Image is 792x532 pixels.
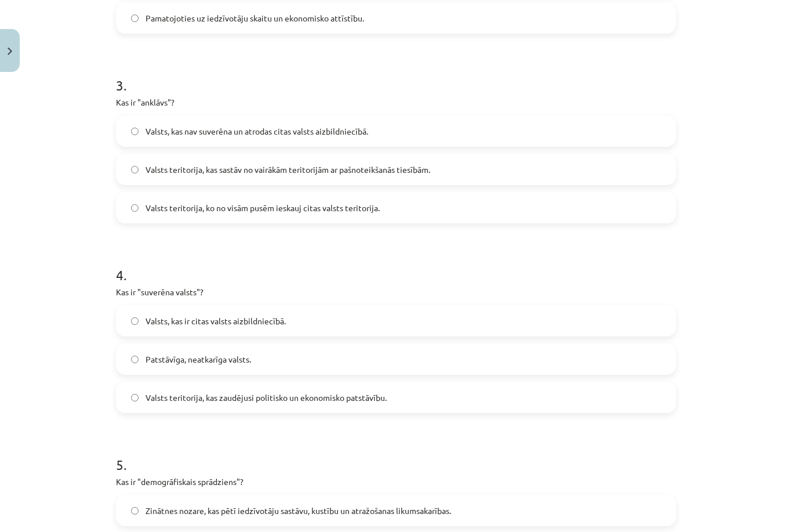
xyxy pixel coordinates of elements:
[116,96,676,108] p: Kas ir "anklāvs"?
[146,392,387,404] span: Valsts teritorija, kas zaudējusi politisko un ekonomisko patstāvību.
[131,166,139,173] input: Valsts teritorija, kas sastāv no vairākām teritorijām ar pašnoteikšanās tiesībām.
[146,353,251,365] span: Patstāvīga, neatkarīga valsts.
[131,317,139,325] input: Valsts, kas ir citas valsts aizbildniecībā.
[146,12,364,24] span: Pamatojoties uz iedzīvotāju skaitu un ekonomisko attīstību.
[131,394,139,401] input: Valsts teritorija, kas zaudējusi politisko un ekonomisko patstāvību.
[131,15,139,22] input: Pamatojoties uz iedzīvotāju skaitu un ekonomisko attīstību.
[146,164,430,176] span: Valsts teritorija, kas sastāv no vairākām teritorijām ar pašnoteikšanās tiesībām.
[146,505,451,517] span: Zinātnes nozare, kas pētī iedzīvotāju sastāvu, kustību un atražošanas likumsakarības.
[131,204,139,212] input: Valsts teritorija, ko no visām pusēm ieskauj citas valsts teritorija.
[146,315,286,327] span: Valsts, kas ir citas valsts aizbildniecībā.
[116,476,676,488] p: Kas ir "demogrāfiskais sprādziens"?
[116,247,676,283] h1: 4 .
[131,356,139,363] input: Patstāvīga, neatkarīga valsts.
[116,286,676,298] p: Kas ir "suverēna valsts"?
[131,128,139,135] input: Valsts, kas nav suverēna un atrodas citas valsts aizbildniecībā.
[146,125,368,137] span: Valsts, kas nav suverēna un atrodas citas valsts aizbildniecībā.
[131,507,139,515] input: Zinātnes nozare, kas pētī iedzīvotāju sastāvu, kustību un atražošanas likumsakarības.
[116,57,676,93] h1: 3 .
[146,202,380,214] span: Valsts teritorija, ko no visām pusēm ieskauj citas valsts teritorija.
[8,48,12,55] img: icon-close-lesson-0947bae3869378f0d4975bcd49f059093ad1ed9edebbc8119c70593378902aed.svg
[116,436,676,472] h1: 5 .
